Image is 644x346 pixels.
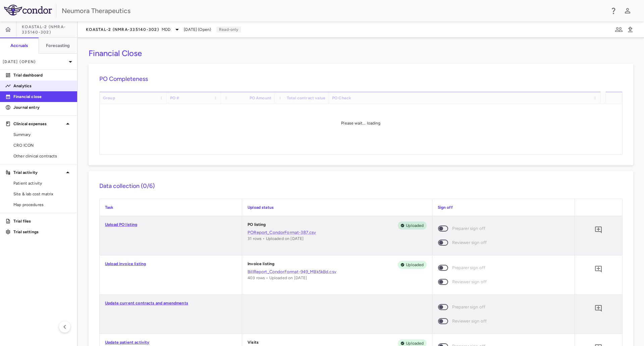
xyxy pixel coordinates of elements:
h3: Financial Close [89,48,142,58]
p: Clinical expenses [13,121,64,127]
span: 403 rows • Uploaded on [DATE] [248,276,307,280]
a: Update patient activity [105,340,149,345]
p: PO listing [248,221,266,230]
p: Task [105,204,236,210]
span: Site & lab cost matrix [13,191,72,197]
p: Trial activity [13,169,64,176]
span: Patient activity [13,180,72,186]
span: [DATE] (Open) [184,27,211,33]
p: Invoice listing [248,261,274,269]
span: Reviewer sign off [452,278,487,286]
button: Add comment [593,263,604,275]
span: Preparer sign off [452,264,486,271]
p: Sign off [438,204,569,210]
p: Financial close [13,94,72,100]
button: Add comment [593,224,604,236]
h6: Forecasting [46,43,70,49]
a: Upload invoice listing [105,261,146,266]
p: Trial dashboard [13,72,72,78]
h6: Data collection (0/6) [99,182,623,191]
span: Reviewer sign off [452,239,487,246]
a: BillReport_CondorFormat-949_MBk5kBd.csv [248,269,426,275]
img: logo-full-BYUhSk78.svg [4,5,52,15]
p: Analytics [13,83,72,89]
span: 31 rows • Uploaded on [DATE] [248,236,304,241]
span: Uploaded [403,223,426,229]
span: Preparer sign off [452,225,486,232]
svg: Add comment [594,265,602,273]
span: Preparer sign off [452,303,486,311]
a: POReport_CondorFormat-387.csv [248,230,426,236]
span: KOASTAL-2 (NMRA-335140-302) [86,27,159,32]
span: Map procedures [13,202,72,208]
svg: Add comment [594,304,602,312]
span: Other clinical contracts [13,153,72,159]
button: Add comment [593,303,604,314]
span: KOASTAL-2 (NMRA-335140-302) [22,24,77,35]
a: Upload PO listing [105,222,138,227]
span: Please wait... loading [341,121,380,126]
p: Journal entry [13,104,72,110]
p: Trial settings [13,229,72,235]
h6: PO Completeness [99,75,623,84]
svg: Add comment [594,226,602,234]
h6: Accruals [10,43,28,49]
div: Neumora Therapeutics [62,6,605,16]
p: Upload status [248,204,426,210]
a: Update current contracts and amendments [105,301,188,305]
p: Read-only [216,27,241,33]
p: Trial files [13,218,72,224]
p: [DATE] (Open) [3,59,66,65]
span: CRO ICON [13,142,72,148]
span: Reviewer sign off [452,317,487,325]
span: Uploaded [403,262,426,268]
span: MDD [162,27,170,33]
span: Summary [13,132,72,138]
